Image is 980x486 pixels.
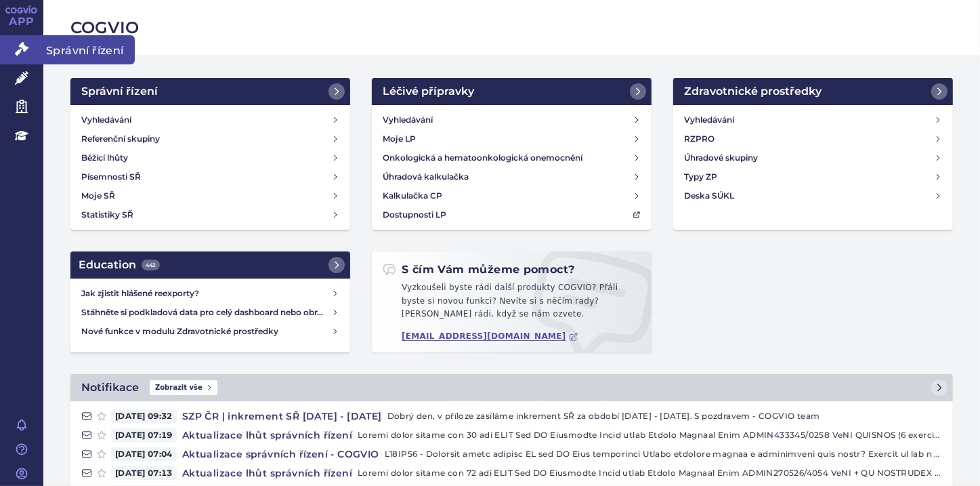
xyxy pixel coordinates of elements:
[679,167,947,186] a: Typy ZP
[673,78,953,105] a: Zdravotnické prostředky
[81,325,331,338] h4: Nové funkce v modulu Zdravotnické prostředky
[70,78,350,105] a: Správní řízení
[177,466,358,480] h4: Aktualizace lhůt správních řízení
[679,186,947,205] a: Deska SÚKL
[387,409,942,423] p: Dobrý den, v příloze zasíláme inkrement SŘ za období [DATE] - [DATE]. S pozdravem - COGVIO team
[111,466,177,480] span: [DATE] 07:13
[383,208,446,222] h4: Dostupnosti LP
[142,260,160,270] span: 442
[76,129,345,148] a: Referenční skupiny
[377,110,646,129] a: Vyhledávání
[383,281,641,327] p: Vyzkoušeli byste rádi další produkty COGVIO? Přáli byste si novou funkci? Nevíte si s něčím rady?...
[377,205,646,224] a: Dostupnosti LP
[81,132,160,146] h4: Referenční skupiny
[358,466,942,480] p: Loremi dolor sitame con 72 adi ELIT Sed DO Eiusmodte Incid utlab Etdolo Magnaal Enim ADMIN270526/...
[684,151,758,165] h4: Úhradové skupiny
[684,132,715,146] h4: RZPRO
[377,167,646,186] a: Úhradová kalkulačka
[377,148,646,167] a: Onkologická a hematoonkologická onemocnění
[81,380,139,396] h2: Notifikace
[111,409,177,423] span: [DATE] 09:32
[70,374,953,401] a: NotifikaceZobrazit vše
[70,251,350,279] a: Education442
[79,257,160,273] h2: Education
[76,205,345,224] a: Statistiky SŘ
[76,303,345,322] a: Stáhněte si podkladová data pro celý dashboard nebo obrázek grafu v COGVIO App modulu Analytics
[383,170,469,184] h4: Úhradová kalkulačka
[76,148,345,167] a: Běžící lhůty
[177,447,385,461] h4: Aktualizace správních řízení - COGVIO
[81,208,133,222] h4: Statistiky SŘ
[402,331,578,342] a: [EMAIL_ADDRESS][DOMAIN_NAME]
[76,167,345,186] a: Písemnosti SŘ
[372,78,652,105] a: Léčivé přípravky
[70,16,953,39] h2: COGVIO
[383,132,416,146] h4: Moje LP
[679,148,947,167] a: Úhradové skupiny
[76,284,345,303] a: Jak zjistit hlášené reexporty?
[377,186,646,205] a: Kalkulačka CP
[177,428,358,442] h4: Aktualizace lhůt správních řízení
[177,409,387,423] h4: SZP ČR | inkrement SŘ [DATE] - [DATE]
[383,113,433,127] h4: Vyhledávání
[679,110,947,129] a: Vyhledávání
[81,306,331,319] h4: Stáhněte si podkladová data pro celý dashboard nebo obrázek grafu v COGVIO App modulu Analytics
[81,170,141,184] h4: Písemnosti SŘ
[383,262,575,277] h2: S čím Vám můžeme pomoct?
[43,35,135,64] span: Správní řízení
[383,151,582,165] h4: Onkologická a hematoonkologická onemocnění
[81,83,158,100] h2: Správní řízení
[81,151,128,165] h4: Běžící lhůty
[385,447,942,461] p: L18IP56 - Dolorsit ametc adipisc EL sed DO Eius temporinci Utlabo etdolore magnaa e adminimveni q...
[684,170,717,184] h4: Typy ZP
[358,428,942,442] p: Loremi dolor sitame con 30 adi ELIT Sed DO Eiusmodte Incid utlab Etdolo Magnaal Enim ADMIN433345/...
[81,189,115,203] h4: Moje SŘ
[76,322,345,341] a: Nové funkce v modulu Zdravotnické prostředky
[377,129,646,148] a: Moje LP
[679,129,947,148] a: RZPRO
[684,83,822,100] h2: Zdravotnické prostředky
[684,113,734,127] h4: Vyhledávání
[76,186,345,205] a: Moje SŘ
[76,110,345,129] a: Vyhledávání
[150,380,217,395] span: Zobrazit vše
[81,287,331,300] h4: Jak zjistit hlášené reexporty?
[383,83,474,100] h2: Léčivé přípravky
[111,428,177,442] span: [DATE] 07:19
[684,189,734,203] h4: Deska SÚKL
[81,113,131,127] h4: Vyhledávání
[383,189,442,203] h4: Kalkulačka CP
[111,447,177,461] span: [DATE] 07:04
